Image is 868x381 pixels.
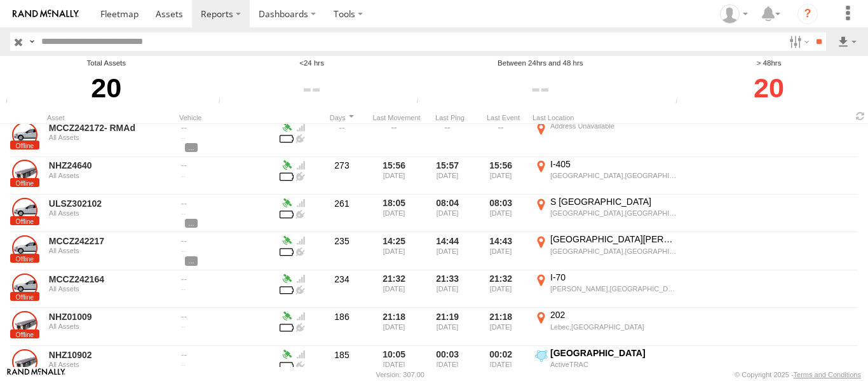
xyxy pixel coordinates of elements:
label: Click to View Event Location [532,158,679,193]
label: Export results as... [836,32,858,51]
div: Click to filter last movement between last 24 and 48 hours [412,69,668,107]
div: All Assets [49,209,172,217]
a: ULSZ302102 [49,198,172,209]
div: Version: 307.00 [376,371,424,378]
div: 08:04 [DATE] [426,196,474,231]
div: All Assets [49,322,172,330]
i: ? [797,4,818,24]
div: 202 [550,309,677,321]
div: 234 [316,272,367,307]
div: 21:32 [DATE] [372,272,421,307]
a: View Asset Details [12,349,37,375]
div: 21:32 [DATE] [479,272,527,307]
div: <24 hrs [214,58,409,69]
label: Click to View Event Location [532,233,679,268]
label: Click to View Event Location [532,309,679,344]
div: 235 [316,233,367,268]
label: Click to View Event Location [532,196,679,231]
div: Battery Remaining: 3.5v [280,359,294,370]
div: Click to Sort [316,113,367,122]
a: View Asset Details [12,235,37,261]
div: Total number of Enabled Assets [2,97,21,107]
a: Visit our Website [7,368,65,381]
img: rand-logo.svg [13,10,79,18]
div: All Assets [49,247,172,254]
div: 186 [316,309,367,344]
div: 21:19 [DATE] [426,309,474,344]
span: View Vehicle Details to show all tags [185,143,198,152]
div: Last Ping [426,113,474,122]
div: Total Assets [2,58,211,69]
div: Battery Remaining: 3.51v [280,245,294,256]
div: Last Location [532,113,679,122]
div: Number of devices that their last movement was between last 24 and 48 hours [412,97,431,107]
div: 261 [316,196,367,231]
div: Last Event [479,113,527,122]
a: View Asset Details [12,122,37,148]
div: [GEOGRAPHIC_DATA],[GEOGRAPHIC_DATA] [550,247,677,256]
a: NHZ24640 [49,160,172,171]
div: [GEOGRAPHIC_DATA],[GEOGRAPHIC_DATA] [550,171,677,180]
div: Asset [47,113,174,122]
span: View Vehicle Details to show all tags [185,219,198,228]
div: S [GEOGRAPHIC_DATA] [550,196,677,207]
div: Battery Remaining: 3.51v [280,170,294,181]
div: Number of devices that their last movement was within 24 hours [214,97,233,107]
span: Refresh [853,110,868,122]
div: Click to filter last movement within 24 hours [214,69,409,107]
div: 18:05 [DATE] [372,196,421,231]
a: View Asset Details [12,311,37,336]
div: 20 [2,69,211,107]
label: Search Query [27,32,37,51]
div: Click to filter last movement > 48hrs [672,69,866,107]
a: View Asset Details [12,198,37,223]
div: Battery Remaining: 3.51v [280,283,294,294]
div: I-70 [550,272,677,283]
label: Search Filter Options [784,32,811,51]
div: Between 24hrs and 48 hrs [412,58,668,69]
span: View Vehicle Details to show all tags [185,256,198,265]
div: I-405 [550,158,677,170]
div: 21:18 [DATE] [479,309,527,344]
div: ActiveTRAC [550,360,677,369]
div: Battery Remaining: 3.51v [280,321,294,332]
a: View Asset Details [12,160,37,185]
div: Battery Remaining: 3.52v [280,207,294,219]
div: [GEOGRAPHIC_DATA] [550,347,677,359]
a: NHZ01009 [49,311,172,322]
div: All Assets [49,361,172,368]
div: All Assets [49,285,172,293]
label: Click to View Event Location [532,120,679,155]
div: 21:18 [DATE] [372,309,421,344]
div: 14:43 [DATE] [479,233,527,268]
div: Vehicle [179,113,275,122]
div: Lebec,[GEOGRAPHIC_DATA] [550,322,677,331]
div: 08:03 [DATE] [479,196,527,231]
div: 15:56 [DATE] [479,158,527,193]
label: Click to View Event Location [532,272,679,307]
div: > 48hrs [672,58,866,69]
div: Click to Sort [372,113,421,122]
a: MCCZ242217 [49,235,172,247]
div: Number of devices that their last movement was greater than 48hrs [672,97,691,107]
a: Terms and Conditions [794,371,861,378]
div: 15:57 [DATE] [426,158,474,193]
div: Zulema McIntosch [715,4,752,24]
div: [GEOGRAPHIC_DATA][PERSON_NAME] [550,233,677,245]
div: [PERSON_NAME],[GEOGRAPHIC_DATA] [550,284,677,293]
div: 273 [316,158,367,193]
div: © Copyright 2025 - [735,371,861,378]
div: 14:44 [DATE] [426,233,474,268]
div: All Assets [49,134,172,141]
a: MCCZ242172- RMAd [49,122,172,134]
div: All Assets [49,172,172,179]
a: NHZ10902 [49,349,172,361]
div: 21:33 [DATE] [426,272,474,307]
a: View Asset Details [12,274,37,299]
div: 14:25 [DATE] [372,233,421,268]
a: MCCZ242164 [49,274,172,285]
div: 15:56 [DATE] [372,158,421,193]
div: [GEOGRAPHIC_DATA],[GEOGRAPHIC_DATA] [550,209,677,218]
